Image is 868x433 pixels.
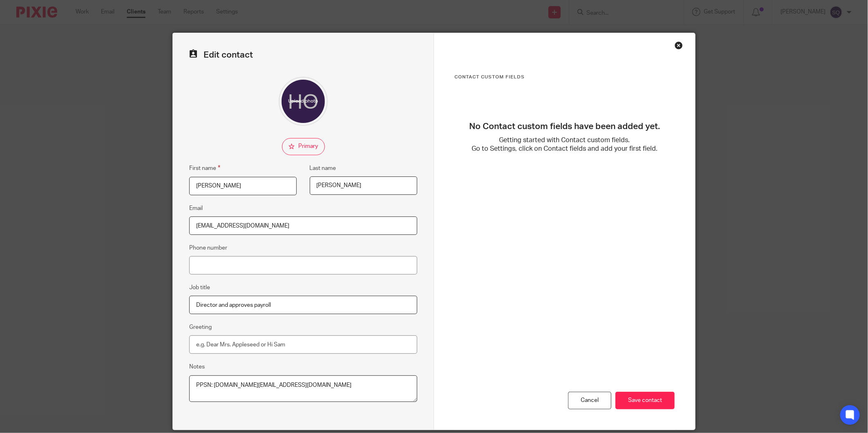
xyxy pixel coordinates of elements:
[189,335,417,354] input: e.g. Dear Mrs. Appleseed or Hi Sam
[454,74,675,80] h3: Contact Custom fields
[189,204,203,212] label: Email
[568,392,611,409] div: Cancel
[189,283,210,292] label: Job title
[189,49,417,60] h2: Edit contact
[675,41,683,49] div: Close this dialog window
[189,363,205,371] label: Notes
[189,163,220,173] label: First name
[189,244,227,252] label: Phone number
[615,392,675,409] input: Save contact
[454,136,675,154] p: Getting started with Contact custom fields. Go to Settings, click on Contact fields and add your ...
[454,121,675,132] h3: No Contact custom fields have been added yet.
[189,323,212,331] label: Greeting
[310,164,336,172] label: Last name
